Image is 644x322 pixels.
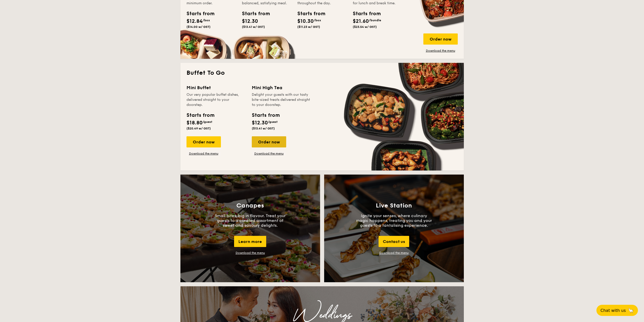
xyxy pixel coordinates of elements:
span: ($11.23 w/ GST) [297,25,320,29]
span: $18.80 [186,120,203,126]
a: Download the menu [379,251,409,255]
div: Mini High Tea [252,84,311,91]
div: Mini Buffet [186,84,246,91]
span: ($14.00 w/ GST) [186,25,211,29]
a: Download the menu [186,151,221,156]
span: $21.60 [353,18,369,24]
span: /bundle [369,18,381,22]
span: 🦙 [628,308,634,313]
p: Ignite your senses, where culinary magic happens, treating you and your guests to a tantalising e... [356,213,432,228]
span: /guest [203,120,212,124]
button: Chat with us🦙 [596,305,638,316]
span: $12.30 [242,18,258,24]
div: Starts from [297,10,320,17]
div: Weddings [225,311,419,320]
div: Order now [423,33,458,45]
div: Starts from [252,111,279,119]
div: Starts from [186,10,209,17]
span: ($23.54 w/ GST) [353,25,377,29]
div: Our very popular buffet dishes, delivered straight to your doorstep. [186,92,246,107]
a: Download the menu [236,251,265,255]
span: $10.30 [297,18,314,24]
span: ($20.49 w/ GST) [186,127,211,130]
a: Download the menu [423,49,458,53]
p: Small bites, big in flavour. Treat your guests to a curated assortment of sweet and savoury delig... [212,213,288,228]
span: $12.30 [252,120,268,126]
h3: Live Station [376,202,412,209]
div: Learn more [234,236,266,247]
span: Chat with us [600,308,626,313]
div: Order now [252,136,286,147]
h3: Canapes [236,202,264,209]
div: Order now [186,136,221,147]
span: /box [203,18,210,22]
h2: Buffet To Go [186,69,458,77]
span: ($13.41 w/ GST) [252,127,275,130]
span: ($13.41 w/ GST) [242,25,265,29]
a: Download the menu [252,151,286,156]
div: Starts from [353,10,376,17]
span: /box [314,18,321,22]
span: /guest [268,120,278,124]
div: Delight your guests with our tasty bite-sized treats delivered straight to your doorstep. [252,92,311,107]
div: Contact us [379,236,409,247]
span: $12.84 [186,18,203,24]
div: Starts from [186,111,214,119]
div: Starts from [242,10,265,17]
